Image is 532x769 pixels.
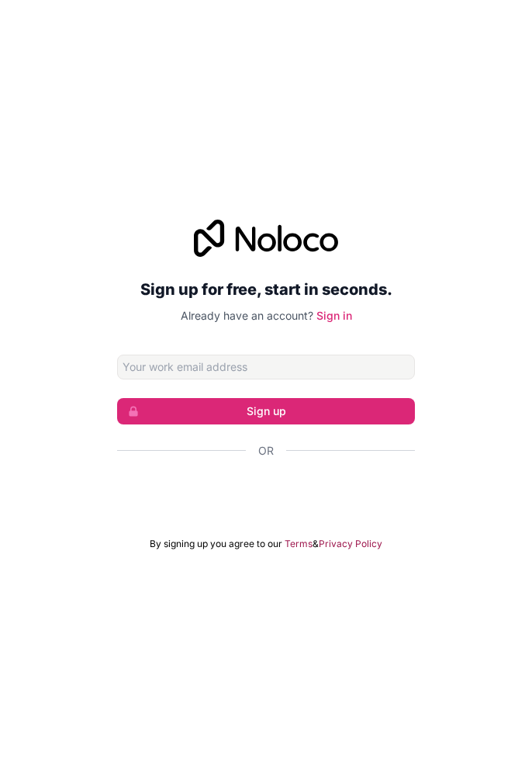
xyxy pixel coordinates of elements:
[181,309,313,322] span: Already have an account?
[319,538,382,550] a: Privacy Policy
[117,275,415,303] h2: Sign up for free, start in seconds.
[313,538,319,550] span: &
[117,398,415,424] button: Sign up
[117,355,415,379] input: Email address
[285,538,313,550] a: Terms
[258,443,274,459] span: Or
[316,309,352,322] a: Sign in
[109,476,423,510] iframe: زر تسجيل الدخول باستخدام حساب Google
[150,538,282,550] span: By signing up you agree to our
